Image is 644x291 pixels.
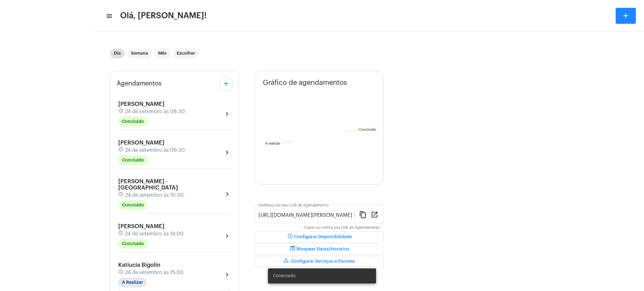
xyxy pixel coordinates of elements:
button: Bloquear Datas/Horários [255,244,384,255]
mat-icon: workspaces_outlined [283,258,291,265]
span: 24 de setembro às 09:30 [125,147,185,153]
mat-icon: schedule [118,147,124,154]
mat-icon: chevron_right [223,110,231,118]
span: Configurar Serviços e Pacotes [283,259,355,264]
span: [PERSON_NAME] [118,140,164,145]
mat-chip: Semana [127,48,152,58]
button: Configurar Serviços e Pacotes [255,256,384,267]
mat-icon: chevron_right [223,232,231,240]
span: 24 de setembro às 08:30 [125,109,185,114]
mat-icon: schedule [118,108,124,115]
mat-icon: schedule [118,269,124,276]
mat-icon: chevron_right [223,271,231,278]
mat-icon: add [222,80,230,87]
span: Configurar Disponibilidade [286,235,352,239]
mat-icon: content_copy [359,211,367,218]
span: 24 de setembro às 15:00 [125,270,183,275]
span: [PERSON_NAME] [118,101,164,107]
mat-chip: Concluído [118,200,148,210]
mat-chip: A Realizar [118,277,147,288]
mat-chip: Dia [110,48,125,58]
mat-chip: Concluído [118,117,148,127]
span: Bloquear Datas/Horários [289,247,349,251]
mat-chip: Escolher [173,48,199,58]
mat-icon: schedule [286,233,294,241]
mat-hint: Copie ou confira seu Link de Agendamento [304,226,380,230]
span: 24 de setembro às 14:00 [125,231,184,237]
mat-icon: sidenav icon [106,12,112,20]
span: 24 de setembro às 10:30 [125,192,184,198]
text: A realizar [265,142,280,145]
span: Olá, [PERSON_NAME]! [120,11,207,21]
span: [PERSON_NAME] - [GEOGRAPHIC_DATA] [118,178,178,190]
span: Gráfico de agendamentos [263,79,347,86]
input: Link [258,212,354,218]
mat-chip: Concluído [118,239,148,249]
mat-icon: chevron_right [223,149,231,156]
mat-icon: open_in_new [371,211,378,218]
mat-icon: event_busy [289,245,297,253]
span: Conectado [273,273,296,279]
mat-chip: Mês [154,48,170,58]
mat-icon: schedule [118,230,124,237]
mat-icon: add [622,12,630,19]
mat-icon: chevron_right [224,190,231,198]
span: [PERSON_NAME] [118,223,164,229]
button: Configurar Disponibilidade [255,231,384,243]
span: Agendamentos [117,80,162,87]
mat-chip: Concluído [118,155,148,165]
text: Concluído [359,128,376,131]
mat-icon: schedule [118,192,124,199]
span: Katiucia Bigolin [118,262,160,268]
